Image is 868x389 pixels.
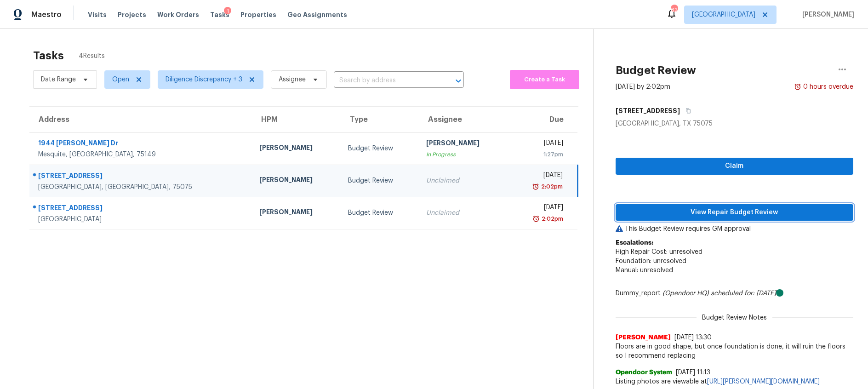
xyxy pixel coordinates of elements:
h2: Tasks [33,51,64,60]
i: scheduled for: [DATE] [711,290,776,297]
button: Claim [616,158,853,175]
span: Opendoor System [616,368,672,377]
div: [GEOGRAPHIC_DATA], TX 75075 [616,119,853,128]
span: 4 Results [79,51,105,61]
span: Claim [623,160,846,172]
span: Floors are in good shape, but once foundation is done, it will ruin the floors so I recommend rep... [616,342,853,360]
div: [DATE] [515,138,563,150]
div: [PERSON_NAME] [259,175,334,187]
div: [DATE] by 2:02pm [616,82,670,92]
div: [DATE] [515,171,563,182]
span: Work Orders [157,10,199,19]
div: Budget Review [348,144,411,153]
span: Visits [88,10,107,19]
div: [PERSON_NAME] [426,138,501,150]
p: This Budget Review requires GM approval [616,224,853,234]
span: Date Range [41,75,76,84]
span: Manual: unresolved [616,267,673,274]
div: Dummy_report [616,289,853,298]
div: Unclaimed [426,208,501,217]
h2: Budget Review [616,66,696,75]
span: [GEOGRAPHIC_DATA] [692,10,755,19]
th: HPM [252,107,341,132]
span: Tasks [210,11,229,18]
div: 1:27pm [515,150,563,159]
button: Create a Task [510,70,579,89]
span: View Repair Budget Review [623,207,846,218]
div: 62 [671,6,677,15]
button: Open [452,74,465,87]
span: Maestro [31,10,62,19]
div: Budget Review [348,176,411,185]
div: Mesquite, [GEOGRAPHIC_DATA], 75149 [38,150,245,159]
img: Overdue Alarm Icon [532,214,540,223]
span: Projects [118,10,146,19]
img: Overdue Alarm Icon [532,182,539,191]
div: [GEOGRAPHIC_DATA] [38,215,245,224]
div: Unclaimed [426,176,501,185]
div: Budget Review [348,208,411,217]
h5: [STREET_ADDRESS] [616,106,680,115]
span: [PERSON_NAME] [799,10,854,19]
div: [DATE] [515,203,563,214]
span: Create a Task [514,74,575,85]
th: Assignee [419,107,508,132]
b: Escalations: [616,240,653,246]
div: 1 [224,7,231,16]
i: (Opendoor HQ) [662,290,709,297]
div: 1944 [PERSON_NAME] Dr [38,138,245,150]
span: Geo Assignments [287,10,347,19]
span: High Repair Cost: unresolved [616,249,702,255]
div: [PERSON_NAME] [259,207,334,219]
button: Copy Address [680,103,692,119]
span: Foundation: unresolved [616,258,686,264]
th: Address [29,107,252,132]
th: Due [508,107,577,132]
div: In Progress [426,150,501,159]
span: Open [112,75,129,84]
span: Assignee [279,75,306,84]
span: [DATE] 11:13 [676,369,710,376]
span: Listing photos are viewable at [616,377,853,386]
div: [STREET_ADDRESS] [38,203,245,215]
div: 2:02pm [539,182,563,191]
div: 2:02pm [540,214,563,223]
div: 0 hours overdue [801,82,853,92]
div: [GEOGRAPHIC_DATA], [GEOGRAPHIC_DATA], 75075 [38,183,245,192]
button: View Repair Budget Review [616,204,853,221]
span: Diligence Discrepancy + 3 [166,75,242,84]
input: Search by address [334,74,438,88]
span: [PERSON_NAME] [616,333,671,342]
div: [PERSON_NAME] [259,143,334,154]
span: Budget Review Notes [697,313,772,322]
th: Type [341,107,419,132]
span: Properties [240,10,276,19]
div: [STREET_ADDRESS] [38,171,245,183]
img: Overdue Alarm Icon [794,82,801,92]
a: [URL][PERSON_NAME][DOMAIN_NAME] [707,378,820,385]
span: [DATE] 13:30 [674,334,712,341]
